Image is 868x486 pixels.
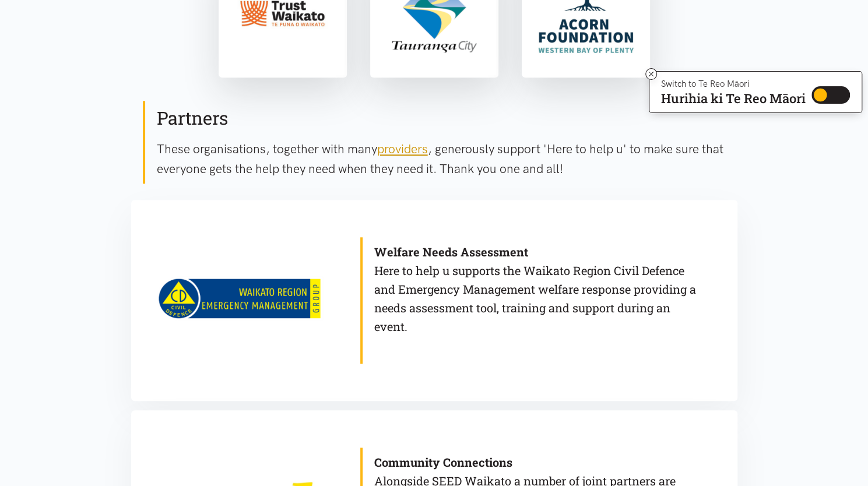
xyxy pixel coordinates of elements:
[157,106,726,131] h2: Partners
[661,80,806,87] p: Switch to Te Reo Māori
[374,242,702,336] p: Here to help u supports the Waikato Region Civil Defence and Emergency Management welfare respons...
[157,139,726,178] p: These organisations, together with many , generously support 'Here to help u' to make sure that e...
[374,455,512,470] b: Community Connections
[374,244,528,259] b: Welfare Needs Assessment
[661,93,806,104] p: Hurihia ki Te Reo Māori
[377,142,428,156] a: providers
